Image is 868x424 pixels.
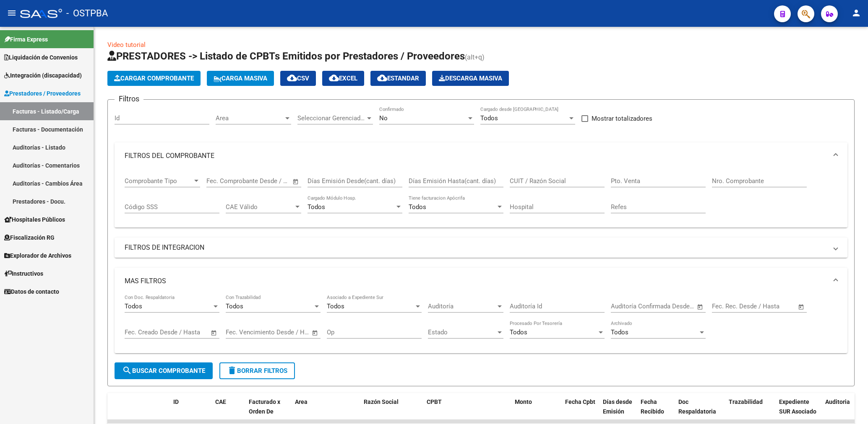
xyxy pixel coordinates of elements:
[115,362,213,379] button: Buscar Comprobante
[7,8,17,18] mat-icon: menu
[428,328,496,336] span: Estado
[125,302,142,310] span: Todos
[327,302,344,310] span: Todos
[215,398,226,405] span: CAE
[712,302,739,310] input: Start date
[646,302,686,310] input: End date
[206,177,234,185] input: Start date
[125,277,827,286] mat-panel-title: MAS FILTROS
[4,251,71,260] span: Explorador de Archivos
[107,50,465,62] span: PRESTADORES -> Listado de CPBTs Emitidos por Prestadores / Proveedores
[115,268,847,295] mat-expansion-panel-header: MAS FILTROS
[329,75,357,82] span: EXCEL
[241,177,282,185] input: End date
[214,75,267,82] span: Carga Masiva
[603,398,632,415] span: Días desde Emisión
[480,114,498,122] span: Todos
[66,4,108,23] span: - OSTPBA
[4,215,65,224] span: Hospitales Públicos
[107,71,201,86] button: Cargar Comprobante
[122,365,132,375] mat-icon: search
[565,398,595,405] span: Fecha Cpbt
[432,71,509,86] button: Descarga Masiva
[4,89,81,98] span: Prestadores / Proveedores
[280,71,316,86] button: CSV
[797,302,806,312] button: Open calendar
[107,41,146,49] a: Video tutorial
[409,203,426,211] span: Todos
[329,73,339,83] mat-icon: cloud_download
[291,177,301,186] button: Open calendar
[115,238,847,258] mat-expansion-panel-header: FILTROS DE INTEGRACION
[115,142,847,169] mat-expansion-panel-header: FILTROS DEL COMPROBANTE
[209,328,219,338] button: Open calendar
[287,75,309,82] span: CSV
[825,398,850,405] span: Auditoria
[592,114,652,124] span: Mostrar totalizadores
[427,398,442,405] span: CPBT
[696,302,705,312] button: Open calendar
[432,71,509,86] app-download-masive: Descarga masiva de comprobantes (adjuntos)
[377,75,419,82] span: Estandar
[287,73,297,83] mat-icon: cloud_download
[173,398,179,405] span: ID
[4,233,55,242] span: Fiscalización RG
[515,398,532,405] span: Monto
[115,295,847,353] div: MAS FILTROS
[4,269,43,278] span: Instructivos
[308,203,325,211] span: Todos
[322,71,364,86] button: EXCEL
[370,71,426,86] button: Estandar
[747,302,787,310] input: End date
[4,287,59,296] span: Datos de contacto
[4,35,48,44] span: Firma Express
[297,114,365,122] span: Seleccionar Gerenciador
[261,328,301,336] input: End date
[851,8,861,18] mat-icon: person
[678,398,716,415] span: Doc Respaldatoria
[125,151,827,160] mat-panel-title: FILTROS DEL COMPROBANTE
[510,328,527,336] span: Todos
[611,302,638,310] input: Start date
[729,398,763,405] span: Trazabilidad
[216,114,284,122] span: Area
[219,362,295,379] button: Borrar Filtros
[122,367,205,375] span: Buscar Comprobante
[115,93,143,105] h3: Filtros
[4,53,78,62] span: Liquidación de Convenios
[115,169,847,228] div: FILTROS DEL COMPROBANTE
[379,114,388,122] span: No
[439,75,502,82] span: Descarga Masiva
[364,398,399,405] span: Razón Social
[428,302,496,310] span: Auditoría
[114,75,194,82] span: Cargar Comprobante
[227,367,287,375] span: Borrar Filtros
[207,71,274,86] button: Carga Masiva
[226,302,243,310] span: Todos
[839,396,860,416] iframe: Intercom live chat
[465,53,485,61] span: (alt+q)
[125,243,827,252] mat-panel-title: FILTROS DE INTEGRACION
[227,365,237,375] mat-icon: delete
[249,398,280,415] span: Facturado x Orden De
[310,328,320,338] button: Open calendar
[641,398,664,415] span: Fecha Recibido
[226,203,294,211] span: CAE Válido
[295,398,308,405] span: Area
[4,71,82,80] span: Integración (discapacidad)
[377,73,387,83] mat-icon: cloud_download
[159,328,200,336] input: End date
[779,398,816,415] span: Expediente SUR Asociado
[125,177,193,185] span: Comprobante Tipo
[611,328,628,336] span: Todos
[226,328,253,336] input: Start date
[125,328,152,336] input: Start date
